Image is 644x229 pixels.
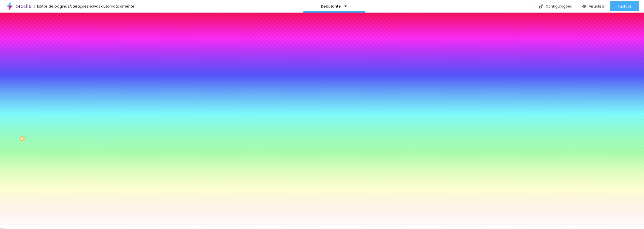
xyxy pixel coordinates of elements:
[577,1,610,11] button: Visualizar
[582,4,586,9] img: view-1.svg
[610,1,639,11] button: Publicar
[618,4,631,9] font: Publicar
[321,4,341,9] font: Debutante
[589,4,605,9] font: Visualizar
[37,4,69,9] font: Editor de páginas
[546,4,572,9] font: Configurações
[69,4,134,9] font: Alterações salvas automaticamente
[539,4,543,9] img: Ícone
